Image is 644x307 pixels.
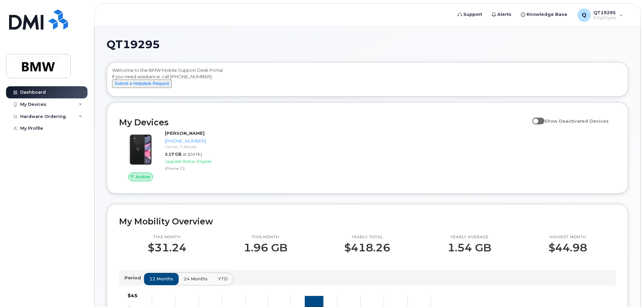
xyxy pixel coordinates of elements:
span: 2.17 GB [165,152,181,157]
input: Show Deactivated Devices [532,115,538,120]
span: at [DATE] [183,152,202,157]
img: iPhone_11.jpg [124,133,157,166]
tspan: $45 [128,293,138,299]
div: Welcome to the BMW Mobile Support Desk Portal If you need assistance, call [PHONE_NUMBER]. [112,67,623,94]
div: [PHONE_NUMBER] [165,138,235,144]
span: Active [136,174,150,180]
iframe: Messenger Launcher [615,278,639,302]
p: Period [124,275,144,281]
span: QT19295 [107,39,160,50]
span: 24 months [184,276,208,282]
p: Yearly total [344,235,390,240]
span: Eligible [197,159,211,164]
strong: [PERSON_NAME] [165,130,205,136]
p: This month [244,235,287,240]
p: $418.26 [344,242,390,254]
div: Carrier: T-Mobile [165,144,235,150]
a: Submit a Helpdesk Request [112,81,172,86]
span: Show Deactivated Devices [544,118,609,124]
p: 1.96 GB [244,242,287,254]
p: 1.54 GB [448,242,491,254]
p: Yearly average [448,235,491,240]
p: $31.24 [148,242,186,254]
span: YTD [218,276,228,282]
p: This month [148,235,186,240]
h2: My Mobility Overview [119,216,616,226]
div: iPhone 11 [165,165,235,171]
button: Submit a Helpdesk Request [112,80,172,88]
p: Highest month [548,235,587,240]
span: Upgrade Status: [165,159,196,164]
h2: My Devices [119,117,529,127]
p: $44.98 [548,242,587,254]
a: Active[PERSON_NAME][PHONE_NUMBER]Carrier: T-Mobile2.17 GBat [DATE]Upgrade Status:EligibleiPhone 11 [119,130,237,181]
